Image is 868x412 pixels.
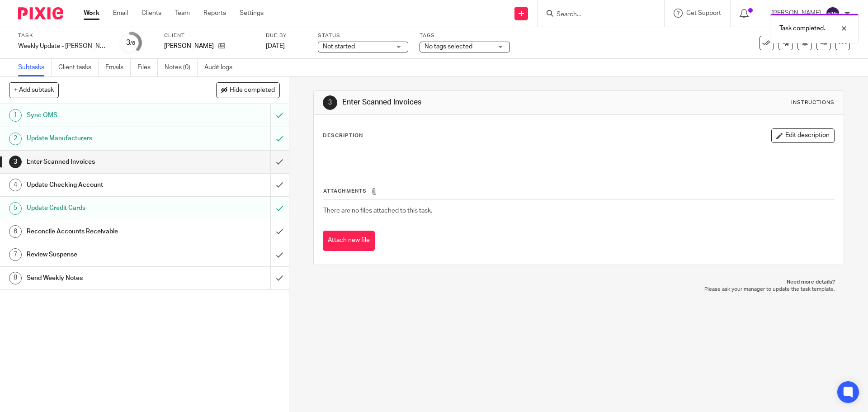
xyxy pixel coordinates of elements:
a: Work [84,9,99,18]
label: Due by [266,32,307,39]
label: Status [318,32,408,39]
h1: Update Credit Cards [27,201,183,215]
div: 1 [9,109,22,122]
img: Pixie [18,7,63,19]
h1: Sync OMS [27,109,183,122]
span: Hide completed [230,87,275,94]
h1: Reconcile Accounts Receivable [27,225,183,238]
button: + Add subtask [9,82,59,98]
div: Weekly Update - Gore [18,42,108,51]
h1: Enter Scanned Invoices [27,155,183,169]
a: Subtasks [18,59,52,76]
div: 3 [323,95,337,110]
a: Reports [203,9,226,18]
p: Description [323,132,363,139]
small: /8 [130,41,135,46]
a: Emails [105,59,131,76]
div: 3 [9,156,22,168]
h1: Update Manufacturers [27,132,183,145]
div: Instructions [791,99,835,106]
label: Task [18,32,108,39]
a: Team [175,9,190,18]
a: Settings [240,9,264,18]
span: [DATE] [266,43,285,49]
a: Email [113,9,128,18]
div: 3 [126,38,135,48]
label: Tags [420,32,510,39]
p: Need more details? [322,279,835,286]
label: Client [164,32,255,39]
div: 7 [9,248,22,261]
a: Files [137,59,158,76]
button: Edit description [771,128,835,143]
a: Notes (0) [165,59,198,76]
a: Audit logs [204,59,239,76]
button: Hide completed [216,82,280,98]
h1: Enter Scanned Invoices [342,98,598,107]
h1: Send Weekly Notes [27,271,183,285]
img: svg%3E [826,6,840,21]
p: Task completed. [779,24,825,33]
div: 2 [9,133,22,145]
span: No tags selected [425,43,472,50]
div: Weekly Update - [PERSON_NAME] [18,42,108,51]
p: [PERSON_NAME] [164,42,214,51]
div: 6 [9,225,22,238]
a: Client tasks [58,59,99,76]
h1: Review Suspense [27,248,183,261]
div: 5 [9,202,22,215]
span: There are no files attached to this task. [323,208,432,214]
span: Not started [323,43,355,50]
span: Attachments [323,189,367,194]
a: Clients [142,9,161,18]
button: Attach new file [323,231,375,251]
div: 8 [9,272,22,284]
div: 4 [9,179,22,191]
h1: Update Checking Account [27,178,183,192]
p: Please ask your manager to update the task template. [322,286,835,293]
